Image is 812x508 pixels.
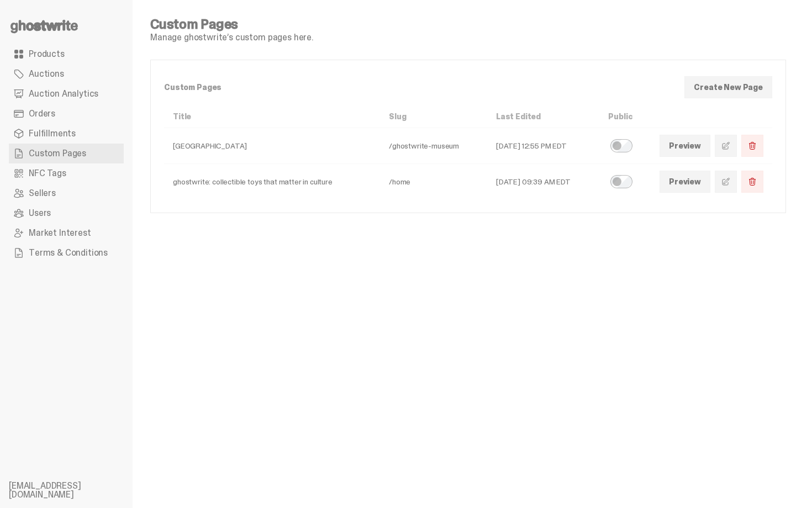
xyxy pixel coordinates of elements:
span: Terms & Conditions [29,248,108,257]
a: NFC Tags [9,163,124,183]
a: Auctions [9,64,124,84]
th: Public [599,105,651,128]
th: Last Edited [487,105,599,128]
a: Auction Analytics [9,84,124,104]
span: Fulfillments [29,129,76,138]
a: Market Interest [9,223,124,243]
p: Custom Pages [164,83,684,91]
span: Orders [29,109,55,118]
span: Market Interest [29,229,91,237]
span: Auctions [29,70,64,78]
h4: Custom Pages [150,18,313,31]
th: Slug [380,105,487,128]
a: Custom Pages [9,144,124,163]
a: Orders [9,104,124,124]
a: Users [9,203,124,223]
td: /ghostwrite-museum [380,128,487,164]
span: Users [29,209,51,218]
span: Sellers [29,189,56,198]
a: Products [9,44,124,64]
td: [DATE] 12:55 PM EDT [487,128,599,164]
li: [EMAIL_ADDRESS][DOMAIN_NAME] [9,481,141,499]
span: Products [29,50,65,59]
td: [DATE] 09:39 AM EDT [487,164,599,200]
span: Custom Pages [29,149,86,158]
a: Create New Page [684,76,772,98]
td: [GEOGRAPHIC_DATA] [164,128,380,164]
a: Preview [660,135,710,157]
td: /home [380,164,487,200]
a: Preview [660,171,710,193]
a: Sellers [9,183,124,203]
th: Title [164,105,380,128]
a: Terms & Conditions [9,243,124,263]
span: Auction Analytics [29,89,98,98]
a: Fulfillments [9,124,124,144]
p: Manage ghostwrite’s custom pages here. [150,33,313,42]
td: ghostwrite: collectible toys that matter in culture [164,164,380,200]
span: NFC Tags [29,169,66,178]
